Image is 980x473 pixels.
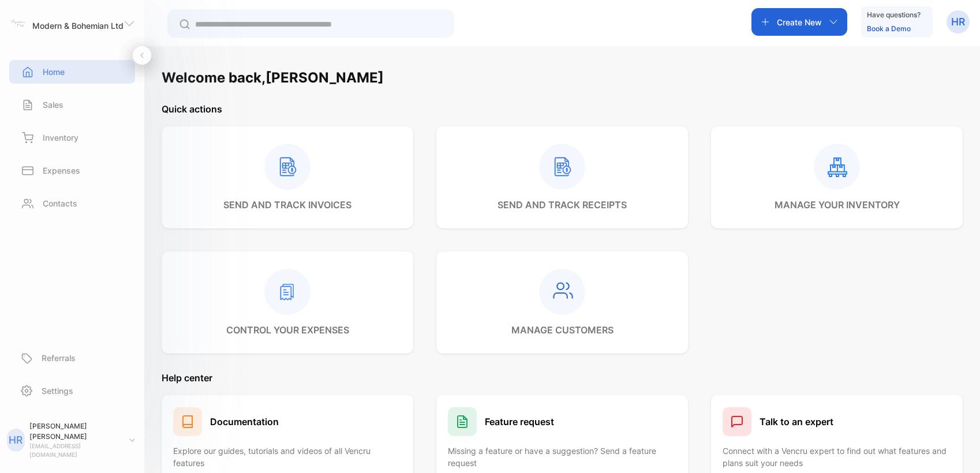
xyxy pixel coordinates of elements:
[947,8,970,36] button: HR
[760,415,833,429] h1: Talk to an expert
[498,198,627,212] p: send and track receipts
[226,323,349,337] p: control your expenses
[29,442,120,459] p: [EMAIL_ADDRESS][DOMAIN_NAME]
[32,20,124,32] p: Modern & Bohemian Ltd
[43,164,80,177] p: Expenses
[775,198,900,212] p: manage your inventory
[9,433,23,448] p: HR
[777,16,822,28] p: Create New
[29,421,120,442] p: [PERSON_NAME] [PERSON_NAME]
[43,132,78,144] p: Inventory
[42,385,73,397] p: Settings
[723,445,951,469] p: Connect with a Vencru expert to find out what features and plans suit your needs
[223,198,351,212] p: send and track invoices
[173,445,402,469] p: Explore our guides, tutorials and videos of all Vencru features
[42,352,76,364] p: Referrals
[867,24,911,33] a: Book a Demo
[162,67,384,88] h1: Welcome back, [PERSON_NAME]
[9,15,27,32] img: logo
[43,99,63,111] p: Sales
[43,66,65,78] p: Home
[867,9,921,21] p: Have questions?
[43,197,77,209] p: Contacts
[511,323,614,337] p: manage customers
[162,102,963,116] p: Quick actions
[951,14,965,29] p: HR
[448,445,676,469] p: Missing a feature or have a suggestion? Send a feature request
[210,415,279,429] h1: Documentation
[485,415,554,429] h1: Feature request
[751,8,847,36] button: Create New
[162,371,963,385] p: Help center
